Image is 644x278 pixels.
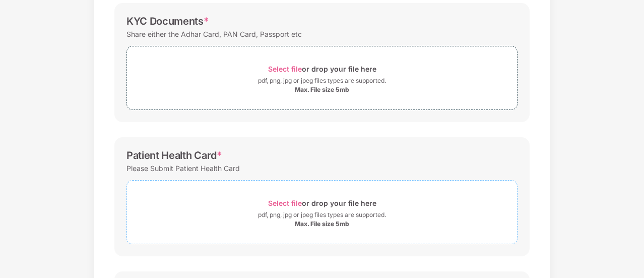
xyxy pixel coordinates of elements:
[127,188,517,236] span: Select fileor drop your file herepdf, png, jpg or jpeg files types are supported.Max. File size 5mb
[268,196,376,210] div: or drop your file here
[268,62,376,76] div: or drop your file here
[126,149,222,161] div: Patient Health Card
[126,27,302,41] div: Share either the Adhar Card, PAN Card, Passport etc
[295,220,349,228] div: Max. File size 5mb
[268,199,302,207] span: Select file
[127,54,517,102] span: Select fileor drop your file herepdf, png, jpg or jpeg files types are supported.Max. File size 5mb
[258,210,386,220] div: pdf, png, jpg or jpeg files types are supported.
[126,161,240,175] div: Please Submit Patient Health Card
[258,76,386,86] div: pdf, png, jpg or jpeg files types are supported.
[126,15,209,27] div: KYC Documents
[295,86,349,94] div: Max. File size 5mb
[268,65,302,73] span: Select file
